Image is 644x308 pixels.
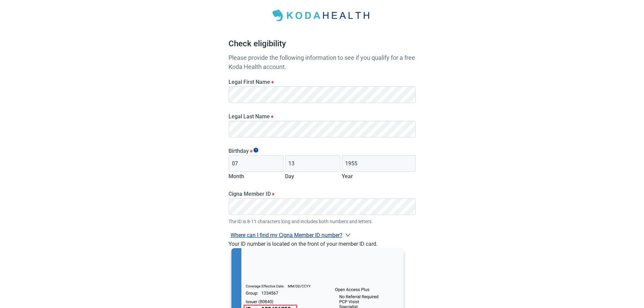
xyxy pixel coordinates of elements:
[285,173,294,180] label: Day
[229,79,416,85] label: Legal First Name
[268,7,376,24] img: Koda Health
[229,53,416,71] p: Please provide the following information to see if you qualify for a free Koda Health account.
[229,38,416,53] h1: Check eligibility
[229,241,378,247] label: Your ID number is located on the front of your member ID card.
[254,148,258,152] span: Show tooltip
[229,173,244,180] label: Month
[229,218,416,225] span: The ID is 8-11 characters long and includes both numbers and letters.
[345,232,351,238] span: right
[342,173,353,180] label: Year
[285,155,340,172] input: Birth day
[229,113,416,120] label: Legal Last Name
[229,191,416,197] label: Cigna Member ID
[229,148,416,154] legend: Birthday
[229,231,353,240] button: Where can I find my Cigna Member ID number?
[229,155,284,172] input: Birth month
[342,155,415,172] input: Birth year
